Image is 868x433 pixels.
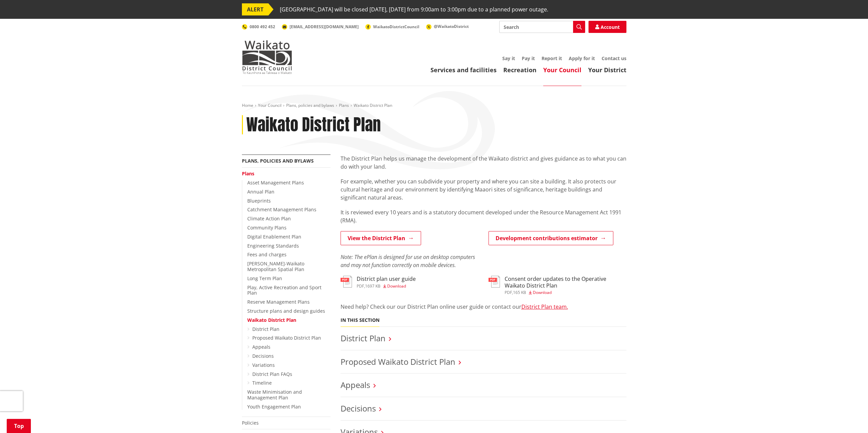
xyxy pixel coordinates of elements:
[505,290,512,295] span: pdf
[258,102,282,108] a: Your Council
[341,379,370,390] a: Appeals
[533,290,552,295] span: Download
[247,251,287,258] a: Fees and charges
[242,24,275,30] a: 0800 492 452
[489,276,626,294] a: Consent order updates to the Operative Waikato District Plan pdf,165 KB Download
[247,389,302,401] a: Waste Minimisation and Management Plan
[242,103,626,109] nav: breadcrumb
[373,24,419,30] span: WaikatoDistrictCouncil
[247,299,310,305] a: Reserve Management Plans
[341,253,475,269] em: Note: The ePlan is designed for use on desktop computers and may not function correctly on mobile...
[365,283,380,289] span: 1697 KB
[246,115,381,135] h1: Waikato District Plan
[341,276,416,288] a: District plan user guide pdf,1697 KB Download
[280,3,548,15] span: [GEOGRAPHIC_DATA] will be closed [DATE], [DATE] from 9:00am to 3:00pm due to a planned power outage.
[247,233,301,240] a: Digital Enablement Plan
[341,177,626,202] p: For example, whether you can subdivide your property and where you can site a building. It also p...
[357,283,364,289] span: pdf
[286,102,334,108] a: Plans, policies and bylaws
[252,326,279,332] a: District Plan
[602,55,626,61] a: Contact us
[250,24,275,30] span: 0800 492 452
[589,21,626,33] a: Account
[341,333,386,344] a: District Plan
[341,317,379,323] h5: In this section
[247,215,291,222] a: Climate Action Plan
[247,308,325,314] a: Structure plans and design guides
[521,303,568,310] a: District Plan team.
[242,102,253,108] a: Home
[242,3,268,15] span: ALERT
[247,275,282,282] a: Long Term Plan
[387,283,406,289] span: Download
[242,170,254,177] a: Plans
[543,66,581,74] a: Your Council
[252,371,292,377] a: District Plan FAQs
[247,206,316,213] a: Catchment Management Plans
[341,208,626,224] p: It is reviewed every 10 years and is a statutory document developed under the Resource Management...
[489,276,500,288] img: document-pdf.svg
[252,353,274,359] a: Decisions
[247,188,274,195] a: Annual Plan
[341,303,626,311] p: Need help? Check our our District Plan online user guide or contact our
[247,317,296,323] a: Waikato District Plan
[242,40,292,74] img: Waikato District Council - Te Kaunihera aa Takiwaa o Waikato
[242,158,314,164] a: Plans, policies and bylaws
[569,55,595,61] a: Apply for it
[503,66,537,74] a: Recreation
[354,102,392,108] span: Waikato District Plan
[242,420,259,426] a: Policies
[247,243,299,249] a: Engineering Standards
[247,403,301,410] a: Youth Engagement Plan
[252,362,275,368] a: Variations
[290,24,359,30] span: [EMAIL_ADDRESS][DOMAIN_NAME]
[542,55,562,61] a: Report it
[282,24,359,30] a: [EMAIL_ADDRESS][DOMAIN_NAME]
[341,276,352,288] img: document-pdf.svg
[247,260,304,272] a: [PERSON_NAME]-Waikato Metropolitan Spatial Plan
[522,55,535,61] a: Pay it
[588,66,626,74] a: Your District
[252,335,321,341] a: Proposed Waikato District Plan
[7,419,31,433] a: Top
[247,284,321,296] a: Play, Active Recreation and Sport Plan
[341,403,376,414] a: Decisions
[357,284,416,288] div: ,
[357,276,416,282] h3: District plan user guide
[341,155,626,171] p: The District Plan helps us manage the development of the Waikato district and gives guidance as t...
[341,231,421,245] a: View the District Plan
[247,224,287,231] a: Community Plans
[247,198,271,204] a: Blueprints
[434,24,469,29] span: @WaikatoDistrict
[341,356,455,367] a: Proposed Waikato District Plan
[489,231,613,245] a: Development contributions estimator
[252,380,272,386] a: Timeline
[247,179,304,186] a: Asset Management Plans
[252,344,270,350] a: Appeals
[502,55,515,61] a: Say it
[430,66,497,74] a: Services and facilities
[505,276,626,289] h3: Consent order updates to the Operative Waikato District Plan
[426,24,469,29] a: @WaikatoDistrict
[505,291,626,295] div: ,
[339,102,349,108] a: Plans
[513,290,526,295] span: 165 KB
[499,21,585,33] input: Search input
[365,24,419,30] a: WaikatoDistrictCouncil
